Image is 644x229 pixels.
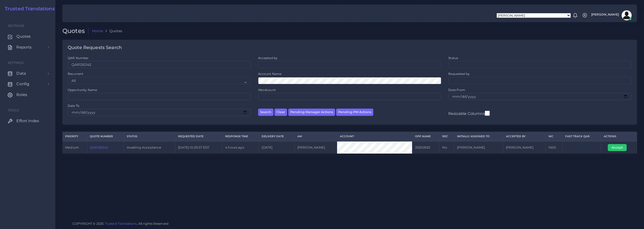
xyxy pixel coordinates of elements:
[258,88,276,92] label: Wordcount
[485,110,490,116] input: Resizable Columns
[72,221,169,226] span: COPYRIGHT © 2025
[448,110,490,116] label: Resizable Columns
[68,104,79,108] label: Date To
[8,24,24,28] span: Sections
[222,141,259,154] td: 4 hours ago
[16,118,39,124] span: Effort Index
[124,141,175,154] td: Awaiting Acceptance
[454,132,503,141] th: Initially Assigned to
[8,108,19,112] span: Tools
[608,145,630,149] a: Accept
[258,56,278,60] label: Accepted by
[259,141,295,154] td: [DATE]
[259,132,295,141] th: Delivery Date
[175,132,222,141] th: Requested Date
[258,109,273,116] button: Search
[16,81,29,87] span: Config
[4,68,52,79] a: Data
[336,109,373,116] button: Pending PM Actions
[412,132,439,141] th: Opp Name
[448,56,458,60] label: Status
[274,109,287,116] button: Clear
[124,132,175,141] th: Status
[175,141,222,154] td: [DATE] 10:29:57 EDT
[62,27,89,35] h2: Quotes
[222,132,259,141] th: Response Time
[294,141,337,154] td: [PERSON_NAME]
[16,44,32,50] span: Reports
[16,34,31,39] span: Quotes
[448,72,470,76] label: Requested by
[4,116,52,126] a: Effort Index
[454,141,503,154] td: [PERSON_NAME]
[62,132,87,141] th: Priority
[288,109,335,116] button: Pending Manager Actions
[90,146,108,149] a: QAR126342
[545,132,562,141] th: WC
[503,132,545,141] th: Accepted by
[439,132,454,141] th: REC
[294,132,337,141] th: AM
[137,221,169,226] span: , All rights Reserved
[601,132,637,141] th: Actions
[562,132,601,141] th: Fast Track QAR
[4,42,52,53] a: Reports
[337,132,412,141] th: Account
[4,89,52,100] a: Roles
[105,222,137,225] a: Trusted Translations
[103,28,122,33] li: Quotes
[16,71,26,76] span: Data
[1,6,55,12] a: Trusted Translations
[545,141,562,154] td: 1000
[591,13,619,16] span: [PERSON_NAME]
[8,61,24,65] span: Settings
[68,72,83,76] label: Recurrent
[258,72,282,76] label: Account Name
[87,132,124,141] th: Quote Number
[68,45,122,51] h4: Quote Requests Search
[439,141,454,154] td: No
[589,10,633,20] a: [PERSON_NAME]avatar
[4,79,52,89] a: Config
[92,28,103,33] a: Home
[16,92,27,98] span: Roles
[68,88,97,92] label: Opportunity Name
[622,10,632,20] img: avatar
[65,146,79,149] span: medium
[68,56,89,60] label: QAR Number
[448,88,465,92] label: Date From
[412,141,439,154] td: 20250922
[4,31,52,42] a: Quotes
[503,141,545,154] td: [PERSON_NAME]
[608,144,627,151] button: Accept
